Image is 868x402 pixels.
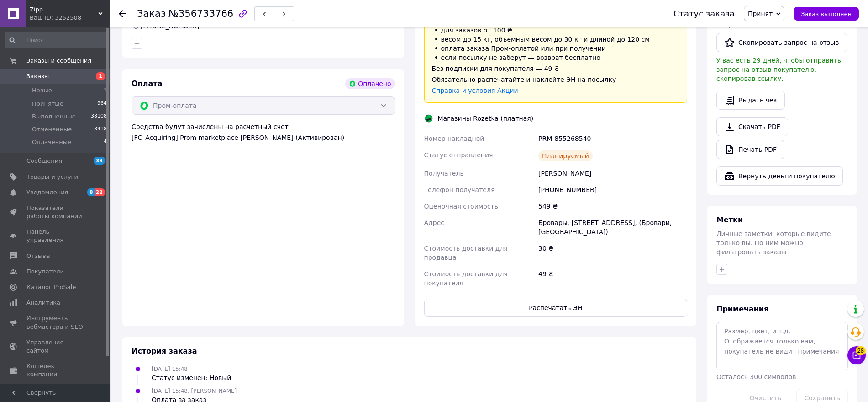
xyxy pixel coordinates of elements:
span: 8 [87,188,95,196]
span: Оплата [132,79,162,88]
span: Каталог ProSale [26,283,76,291]
button: Распечатать ЭН [424,299,688,317]
span: 4 [104,138,107,146]
span: 8418 [94,125,107,134]
span: Инструменты вебмастера и SEO [26,314,84,331]
span: Метки [716,215,743,224]
span: Аналитика [26,299,60,307]
span: Сообщения [26,157,62,165]
div: PRM-855268540 [537,130,689,147]
span: Управление сайтом [26,338,84,355]
button: Вернуть деньги покупателю [716,166,843,186]
span: 22 [95,188,105,196]
div: Оплачено [345,78,395,89]
span: 1 [96,72,105,80]
span: Примечания [716,305,768,313]
div: Бровары, [STREET_ADDRESS], (Бровари, [GEOGRAPHIC_DATA]) [537,214,689,240]
span: Получатель [424,170,464,177]
div: Обязательно распечатайте и наклейте ЭН на посылку [432,75,680,84]
span: Уведомления [26,188,68,197]
span: Панель управления [26,228,84,244]
button: Чат с покупателем28 [847,346,866,364]
div: 30 ₴ [537,240,689,266]
div: Без подписки для покупателя — 49 ₴ [432,64,680,73]
span: Кошелек компании [26,362,84,379]
span: Заказы [26,72,49,80]
div: Ваш ID: 3252508 [30,14,110,22]
span: Заказы и сообщения [26,57,91,65]
span: 33 [94,157,105,165]
span: Товары и услуги [26,173,78,181]
div: Планируемый [538,150,593,161]
button: Скопировать запрос на отзыв [716,33,847,52]
li: если посылку не заберут — возврат бесплатно [432,53,680,62]
button: Выдать чек [716,91,785,110]
span: Телефон получателя [424,186,495,193]
span: Адрес [424,219,444,226]
span: Статус отправления [424,151,493,159]
span: Осталось 300 символов [716,373,796,381]
span: Отмененные [32,125,72,134]
span: Оплаченные [32,138,71,146]
span: Стоимость доставки для продавца [424,245,508,261]
span: Zipp [30,5,98,14]
button: Заказ выполнен [794,7,859,21]
span: Новые [32,86,52,95]
span: Принятые [32,100,63,108]
span: Показатели работы компании [26,204,84,220]
span: Заказ выполнен [801,11,852,17]
span: №356733766 [168,8,233,19]
div: Средства будут зачислены на расчетный счет [132,122,395,142]
span: Личные заметки, которые видите только вы. По ним можно фильтровать заказы [716,230,831,256]
a: Скачать PDF [716,117,788,136]
span: Оценочная стоимость [424,203,499,210]
span: Выполненные [32,113,76,121]
span: Принят [748,10,773,17]
div: Магазины Rozetka (платная) [436,114,536,123]
div: [PHONE_NUMBER] [537,182,689,198]
span: Номер накладной [424,135,484,142]
span: У вас есть 29 дней, чтобы отправить запрос на отзыв покупателю, скопировав ссылку. [716,57,841,82]
span: 38108 [91,113,107,121]
input: Поиск [5,32,108,48]
div: [PERSON_NAME] [537,165,689,182]
span: Стоимость доставки для покупателя [424,270,508,287]
a: Печать PDF [716,140,784,159]
span: Покупатели [26,268,64,276]
span: 28 [856,346,866,355]
div: Вернуться назад [119,9,126,18]
span: Заказ [137,8,166,19]
a: Справка и условия Акции [432,87,518,94]
span: 964 [97,100,107,108]
span: История заказа [132,347,197,355]
span: [DATE] 15:48, [PERSON_NAME] [152,388,237,394]
span: Отзывы [26,252,51,260]
span: 1 [104,86,107,95]
span: [DATE] 15:48 [152,366,188,372]
div: 549 ₴ [537,198,689,214]
div: Статус изменен: Новый [152,373,231,382]
div: [FC_Acquiring] Prom marketplace [PERSON_NAME] (Активирован) [132,133,395,142]
div: Статус заказа [673,9,735,18]
div: 49 ₴ [537,266,689,291]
